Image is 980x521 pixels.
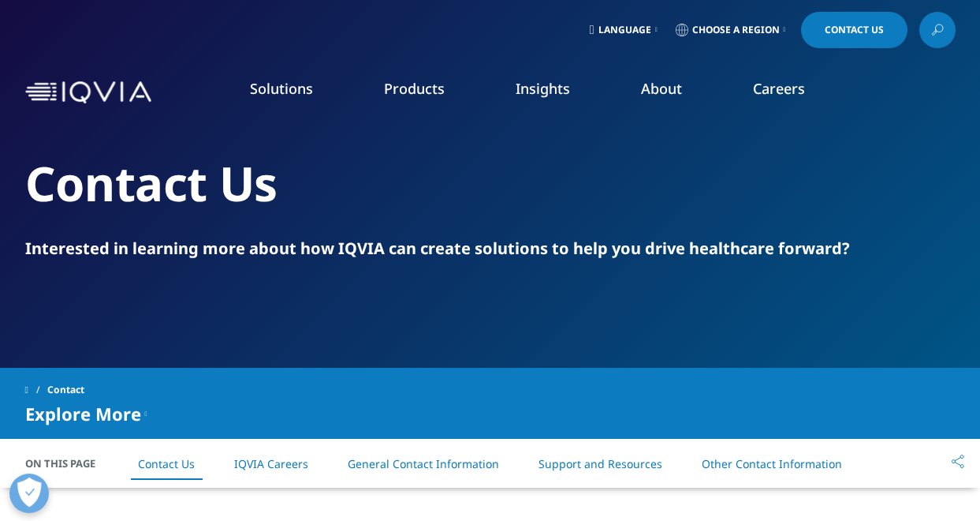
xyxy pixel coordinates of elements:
[47,376,84,404] span: Contact
[9,474,49,513] button: Open Preferences
[516,79,570,98] a: Insights
[25,404,141,423] span: Explore More
[138,456,195,471] a: Contact Us
[702,456,842,471] a: Other Contact Information
[158,55,956,129] nav: Primary
[825,25,884,35] span: Contact Us
[384,79,445,98] a: Products
[234,456,308,471] a: IQVIA Careers
[692,24,780,36] span: Choose a Region
[250,79,313,98] a: Solutions
[25,81,151,104] img: IQVIA Healthcare Information Technology and Pharma Clinical Research Company
[538,456,662,471] a: Support and Resources
[25,154,956,213] h2: Contact Us
[598,24,651,36] span: Language
[348,456,499,471] a: General Contact Information
[641,79,682,98] a: About
[753,79,805,98] a: Careers
[25,455,112,471] span: On This Page
[801,12,907,48] a: Contact Us
[25,238,956,260] div: Interested in learning more about how IQVIA can create solutions to help you drive healthcare for...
